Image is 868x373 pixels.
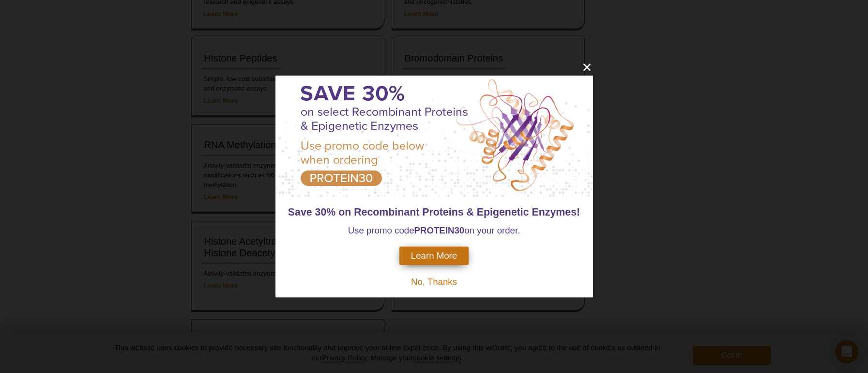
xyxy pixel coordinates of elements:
span: Learn More [411,250,457,261]
span: Save 30% on Recombinant Proteins & Epigenetic Enzymes! [288,206,580,218]
button: close [581,61,593,73]
strong: PROTEIN30 [414,225,465,235]
span: Use promo code on your order. [348,225,520,235]
span: No, Thanks [411,277,457,287]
